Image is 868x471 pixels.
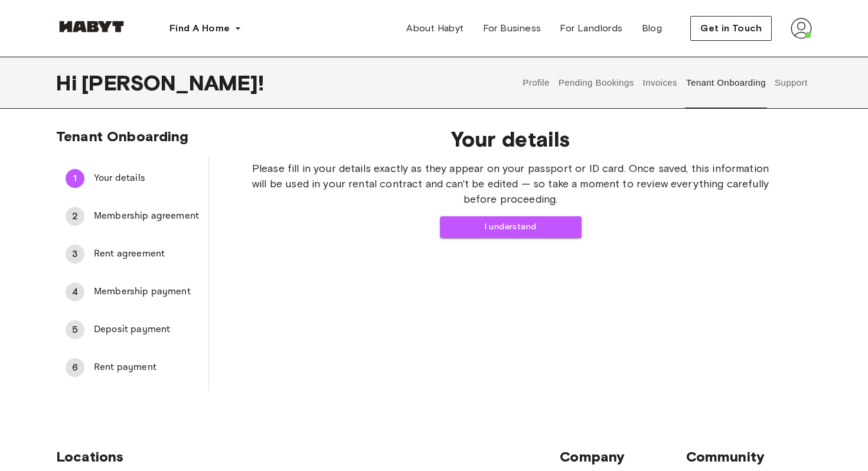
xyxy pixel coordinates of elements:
img: Habyt [56,21,127,33]
div: 5 [66,320,84,339]
span: Membership agreement [94,209,199,223]
div: 1Your details [56,164,208,193]
div: 1 [66,169,84,188]
button: Get in Touch [690,16,772,41]
span: Your details [94,171,199,186]
button: Find A Home [160,17,251,40]
div: 6 [66,358,84,377]
span: Membership payment [94,285,199,299]
span: Tenant Onboarding [56,128,189,145]
span: Rent agreement [94,247,199,261]
div: 2 [66,207,84,226]
span: [PERSON_NAME] ! [81,70,264,95]
a: For Business [474,17,551,40]
span: Your details [247,126,774,151]
button: Pending Bookings [557,57,635,109]
span: Company [560,448,686,466]
span: Please fill in your details exactly as they appear on your passport or ID card. Once saved, this ... [247,161,774,207]
div: 4Membership payment [56,278,208,306]
button: I understand [440,216,582,238]
div: 3 [66,245,84,264]
span: Locations [56,448,560,466]
button: Support [773,57,809,109]
button: Tenant Onboarding [685,57,768,109]
button: Invoices [641,57,678,109]
div: user profile tabs [518,57,812,109]
span: Rent payment [94,360,199,375]
div: 5Deposit payment [56,316,208,344]
span: Find A Home [169,21,230,35]
div: 4 [66,282,84,301]
span: Get in Touch [700,21,762,35]
img: avatar [791,18,812,39]
span: Deposit payment [94,323,199,337]
span: For Business [483,21,541,35]
a: For Landlords [550,17,632,40]
span: Hi [56,70,81,95]
button: Profile [521,57,552,109]
div: 2Membership agreement [56,202,208,230]
span: Community [686,448,812,466]
a: About Habyt [397,17,473,40]
span: About Habyt [406,21,464,35]
span: For Landlords [560,21,622,35]
div: 3Rent agreement [56,240,208,268]
a: Blog [632,17,672,40]
span: Blog [642,21,663,35]
div: 6Rent payment [56,353,208,382]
